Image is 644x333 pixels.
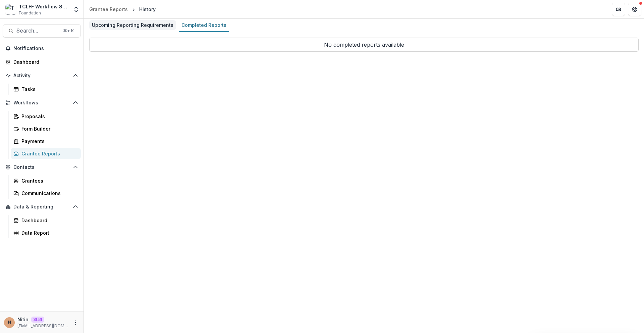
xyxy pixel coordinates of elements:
span: Notifications [13,46,78,51]
div: History [139,6,156,13]
button: Get Help [628,3,641,16]
a: Grantees [11,175,81,186]
div: Dashboard [13,58,75,65]
span: Search... [16,28,59,34]
img: TCLFF Workflow Sandbox [5,4,16,15]
div: Payments [21,138,75,145]
button: Open Contacts [3,162,81,173]
div: Grantee Reports [21,150,75,157]
a: Payments [11,136,81,147]
a: Grantee Reports [87,4,130,14]
div: Upcoming Reporting Requirements [89,20,176,30]
p: No completed reports available [89,38,639,52]
span: Data & Reporting [13,204,70,210]
a: Communications [11,188,81,199]
button: Open entity switcher [71,3,81,16]
div: TCLFF Workflow Sandbox [19,3,69,10]
div: Grantee Reports [89,6,128,13]
p: Nitin [17,316,29,323]
p: [EMAIL_ADDRESS][DOMAIN_NAME] [17,323,69,329]
p: Staff [31,317,44,323]
button: Open Activity [3,70,81,81]
button: Notifications [3,43,81,54]
div: Communications [21,190,75,197]
button: Open Workflows [3,97,81,108]
div: Tasks [21,86,75,93]
a: Upcoming Reporting Requirements [89,19,176,32]
div: Nitin [8,320,11,325]
button: Open Data & Reporting [3,201,81,212]
a: Dashboard [3,56,81,67]
div: Data Report [21,229,75,236]
button: Search... [3,24,81,38]
a: Completed Reports [179,19,229,32]
a: Grantee Reports [11,148,81,159]
span: Foundation [19,10,41,16]
a: Tasks [11,84,81,95]
div: Dashboard [21,217,75,224]
div: ⌘ + K [62,27,75,35]
div: Form Builder [21,125,75,132]
a: Proposals [11,111,81,122]
a: Data Report [11,227,81,238]
div: Grantees [21,177,75,184]
a: Form Builder [11,123,81,134]
span: Contacts [13,164,70,170]
div: Completed Reports [179,20,229,30]
nav: breadcrumb [87,4,158,14]
button: More [71,319,79,327]
div: Proposals [21,113,75,120]
a: Dashboard [11,215,81,226]
span: Activity [13,73,70,79]
span: Workflows [13,100,70,106]
button: Partners [612,3,625,16]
